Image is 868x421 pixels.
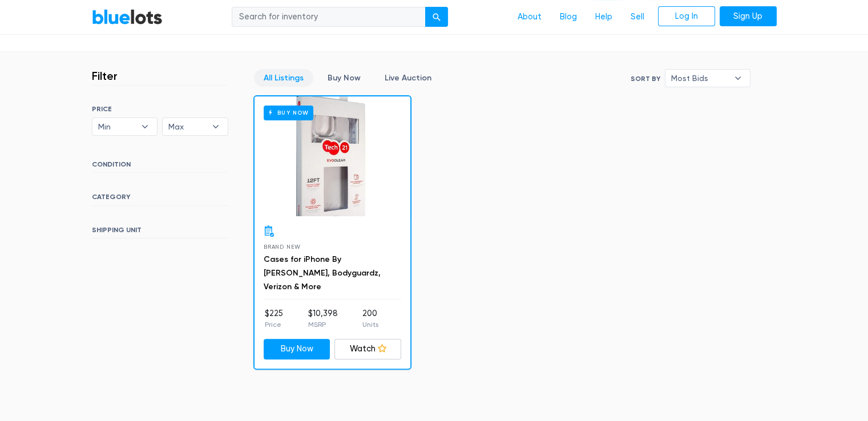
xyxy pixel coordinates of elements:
[92,69,118,83] h3: Filter
[621,6,653,28] a: Sell
[232,7,426,27] input: Search for inventory
[375,69,441,87] a: Live Auction
[720,6,777,27] a: Sign Up
[671,70,728,87] span: Most Bids
[334,339,401,359] a: Watch
[168,118,206,135] span: Max
[92,105,228,113] h6: PRICE
[631,74,660,84] label: Sort By
[254,69,313,87] a: All Listings
[92,160,228,173] h6: CONDITION
[308,307,337,330] li: $10,398
[133,118,157,135] b: ▾
[92,9,163,25] a: BlueLots
[264,254,381,292] a: Cases for iPhone By [PERSON_NAME], Bodyguardz, Verizon & More
[318,69,370,87] a: Buy Now
[265,307,283,330] li: $225
[586,6,621,28] a: Help
[92,226,228,238] h6: SHIPPING UNIT
[92,193,228,205] h6: CATEGORY
[204,118,228,135] b: ▾
[551,6,586,28] a: Blog
[265,319,283,330] p: Price
[726,70,750,87] b: ▾
[264,244,301,250] span: Brand New
[508,6,551,28] a: About
[362,319,378,330] p: Units
[255,96,410,216] a: Buy Now
[264,106,313,120] h6: Buy Now
[308,319,337,330] p: MSRP
[98,118,136,135] span: Min
[362,307,378,330] li: 200
[264,339,330,359] a: Buy Now
[658,6,715,27] a: Log In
